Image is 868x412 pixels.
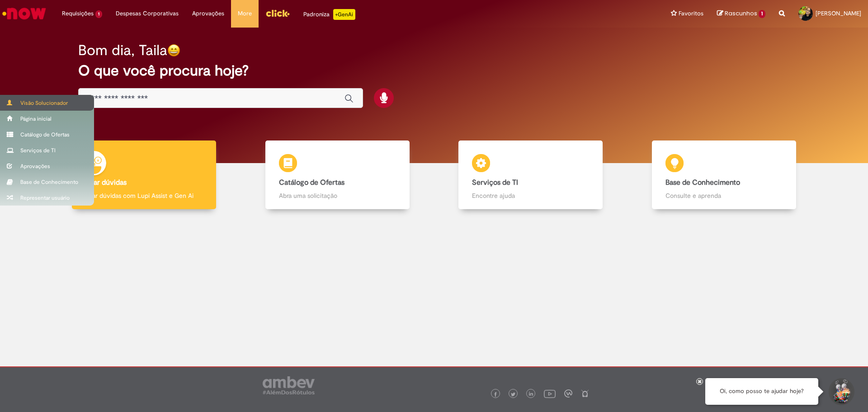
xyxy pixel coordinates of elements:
[279,191,396,200] p: Abra uma solicitação
[564,389,572,398] img: logo_footer_workplace.png
[85,178,127,187] b: Tirar dúvidas
[47,140,241,210] a: Tirar dúvidas Tirar dúvidas com Lupi Assist e Gen Ai
[241,140,434,210] a: Catálogo de Ofertas Abra uma solicitação
[665,191,783,200] p: Consulte e aprenda
[1,5,47,23] img: ServiceNow
[725,9,757,18] span: Rascunhos
[665,178,740,187] b: Base de Conhecimento
[78,63,790,79] h2: O que você procura hoje?
[511,392,515,397] img: logo_footer_twitter.png
[333,9,355,20] p: +GenAi
[705,378,818,405] div: Oi, como posso te ajudar hoje?
[816,9,861,17] span: [PERSON_NAME]
[116,9,179,18] span: Despesas Corporativas
[581,389,589,398] img: logo_footer_naosei.png
[167,44,180,57] img: happy-face.png
[529,392,533,397] img: logo_footer_linkedin.png
[265,6,290,20] img: click_logo_yellow_360x200.png
[303,9,355,20] div: Padroniza
[62,9,94,18] span: Requisições
[85,191,203,200] p: Tirar dúvidas com Lupi Assist e Gen Ai
[279,178,344,187] b: Catálogo de Ofertas
[544,388,556,399] img: logo_footer_youtube.png
[759,10,765,18] span: 1
[238,9,252,18] span: More
[95,10,102,18] span: 1
[717,9,765,18] a: Rascunhos
[493,392,498,397] img: logo_footer_facebook.png
[263,376,315,394] img: logo_footer_ambev_rotulo_gray.png
[679,9,703,18] span: Favoritos
[827,378,854,405] button: Iniciar Conversa de Suporte
[434,140,627,210] a: Serviços de TI Encontre ajuda
[472,191,589,200] p: Encontre ajuda
[627,140,821,210] a: Base de Conhecimento Consulte e aprenda
[78,42,167,58] h2: Bom dia, Taila
[192,9,224,18] span: Aprovações
[472,178,518,187] b: Serviços de TI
